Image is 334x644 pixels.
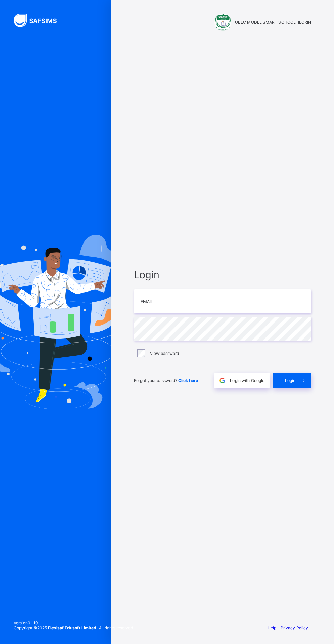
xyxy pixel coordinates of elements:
[14,14,65,27] img: SAFSIMS Logo
[48,625,98,630] strong: Flexisaf Edusoft Limited.
[14,620,134,625] span: Version 0.1.19
[178,378,198,383] a: Click here
[218,377,226,384] img: google.396cfc9801f0270233282035f929180a.svg
[134,269,311,281] span: Login
[235,20,311,25] span: UBEC MODEL SMART SCHOOL ILORIN
[280,625,308,630] a: Privacy Policy
[268,625,276,630] a: Help
[134,378,198,383] span: Forgot your password?
[285,378,295,383] span: Login
[150,351,179,356] label: View password
[230,378,264,383] span: Login with Google
[14,625,134,630] span: Copyright © 2025 All rights reserved.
